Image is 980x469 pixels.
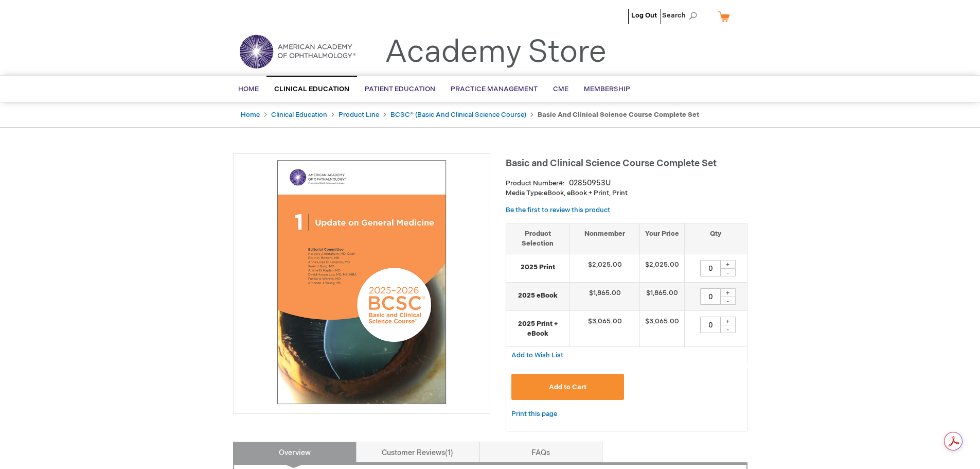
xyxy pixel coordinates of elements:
a: Customer Reviews1 [356,442,479,462]
th: Product Selection [506,223,570,254]
div: - [720,268,736,276]
a: BCSC® (Basic and Clinical Science Course) [390,111,526,119]
a: Log Out [631,11,657,20]
strong: 2025 Print + eBook [511,319,564,338]
th: Nonmember [569,223,640,254]
button: Add to Cart [511,374,625,400]
td: $1,865.00 [569,283,640,311]
strong: 2025 Print [511,263,564,272]
span: Patient Education [365,85,435,93]
span: 1 [445,448,453,457]
div: + [720,288,736,297]
a: Print this page [511,408,557,421]
strong: Product Number [506,179,565,187]
th: Your Price [640,223,685,254]
td: $3,065.00 [569,311,640,347]
a: Be the first to review this product [506,206,610,214]
a: Clinical Education [271,111,327,119]
div: - [720,297,736,305]
td: $3,065.00 [640,311,685,347]
input: Qty [700,288,721,305]
input: Qty [700,260,721,276]
a: Product Line [338,111,379,119]
span: Add to Cart [549,383,586,391]
strong: 2025 eBook [511,291,564,301]
span: Practice Management [451,85,538,93]
a: FAQs [479,442,602,462]
span: Add to Wish List [511,351,563,359]
a: Add to Wish List [511,351,563,359]
div: + [720,260,736,269]
div: 02850953U [569,178,611,188]
span: Clinical Education [274,85,349,93]
span: Basic and Clinical Science Course Complete Set [506,158,717,169]
strong: Basic and Clinical Science Course Complete Set [538,111,699,119]
td: $1,865.00 [640,283,685,311]
a: Overview [233,442,357,462]
div: - [720,325,736,333]
a: Home [241,111,260,119]
span: Membership [584,85,630,93]
span: Home [238,85,259,93]
a: Academy Store [385,34,607,71]
img: Basic and Clinical Science Course Complete Set [239,159,485,405]
th: Qty [685,223,747,254]
span: CME [553,85,568,93]
div: + [720,317,736,325]
strong: Media Type: [506,189,544,197]
td: $2,025.00 [569,254,640,283]
td: $2,025.00 [640,254,685,283]
span: Search [662,5,701,26]
p: eBook, eBook + Print, Print [506,188,747,198]
input: Qty [700,317,721,333]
